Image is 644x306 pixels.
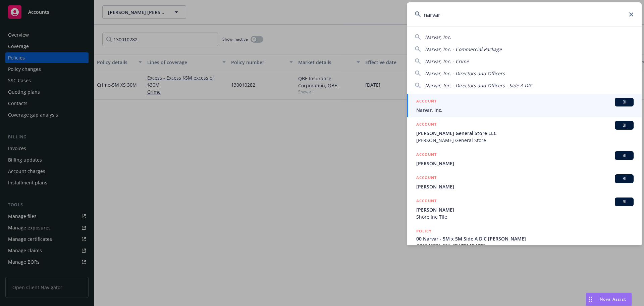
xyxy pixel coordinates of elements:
span: [PERSON_NAME] [416,206,634,213]
span: BI [618,152,631,159]
h5: ACCOUNT [416,198,437,206]
a: POLICY00 Narvar - 5M x 5M Side A DIC [PERSON_NAME]G71845771 001, [DATE]-[DATE] [407,224,642,253]
span: BI [618,176,631,182]
a: ACCOUNTBI[PERSON_NAME] [407,147,642,171]
a: ACCOUNTBINarvar, Inc. [407,94,642,117]
a: ACCOUNTBI[PERSON_NAME] [407,171,642,194]
span: [PERSON_NAME] [416,183,634,190]
span: BI [618,199,631,205]
span: [PERSON_NAME] [416,160,634,167]
span: Narvar, Inc. - Commercial Package [425,46,502,52]
h5: POLICY [416,228,432,234]
button: Nova Assist [586,293,632,306]
span: [PERSON_NAME] General Store [416,137,634,144]
span: 00 Narvar - 5M x 5M Side A DIC [PERSON_NAME] [416,235,634,242]
span: BI [618,122,631,128]
span: [PERSON_NAME] General Store LLC [416,130,634,137]
h5: ACCOUNT [416,174,437,182]
input: Search... [407,2,642,27]
div: Drag to move [586,293,594,306]
span: Narvar, Inc. [416,106,634,114]
span: Shoreline Tile [416,213,634,220]
span: Narvar, Inc. - Directors and Officers [425,70,505,77]
h5: ACCOUNT [416,98,437,106]
span: Narvar, Inc. [425,34,451,40]
span: Narvar, Inc. - Crime [425,58,469,64]
span: Nova Assist [600,296,626,302]
a: ACCOUNTBI[PERSON_NAME]Shoreline Tile [407,194,642,224]
span: G71845771 001, [DATE]-[DATE] [416,242,634,249]
span: BI [618,99,631,105]
a: ACCOUNTBI[PERSON_NAME] General Store LLC[PERSON_NAME] General Store [407,117,642,147]
span: Narvar, Inc. - Directors and Officers - Side A DIC [425,82,532,89]
h5: ACCOUNT [416,151,437,159]
h5: ACCOUNT [416,121,437,129]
